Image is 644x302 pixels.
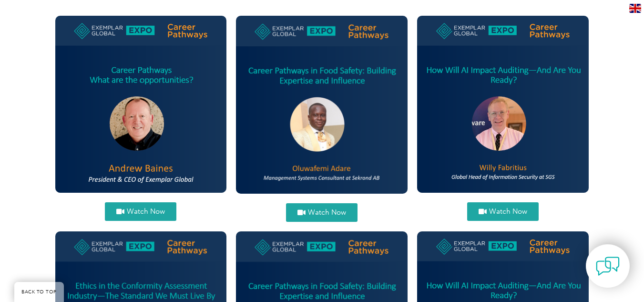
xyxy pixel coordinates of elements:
span: Watch Now [489,208,527,215]
span: Watch Now [127,208,165,215]
span: Watch Now [308,209,346,216]
img: Oluwafemi [236,16,408,193]
a: Watch Now [105,202,176,221]
img: contact-chat.png [596,254,620,278]
img: willy [417,16,589,193]
a: Watch Now [467,202,539,221]
a: Watch Now [286,203,358,222]
img: andrew [55,16,227,193]
img: en [629,4,641,13]
a: BACK TO TOP [14,282,64,302]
